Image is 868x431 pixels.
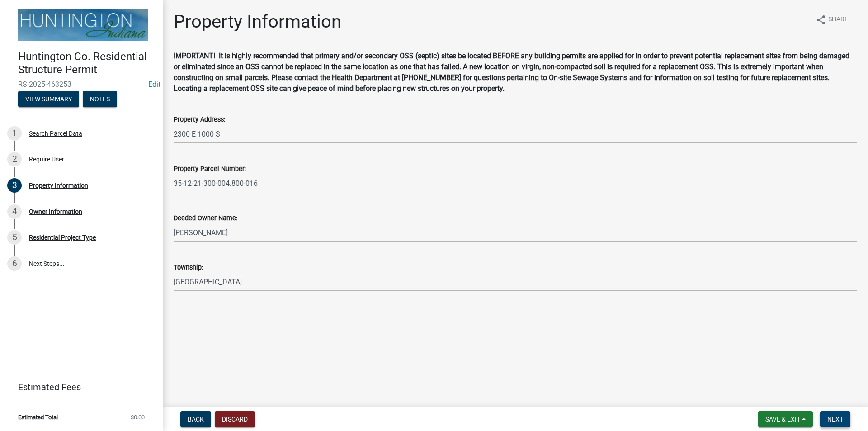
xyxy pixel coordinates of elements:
[174,265,203,271] label: Township:
[765,416,800,423] span: Save & Exit
[131,414,145,420] span: $0.00
[808,11,855,28] button: shareShare
[29,208,82,215] div: Owner Information
[174,11,341,33] h1: Property Information
[18,96,79,103] wm-modal-confirm: Summary
[148,80,160,89] wm-modal-confirm: Edit Application Number
[29,182,88,189] div: Property Information
[828,14,848,25] span: Share
[29,156,64,162] div: Require User
[180,411,211,427] button: Back
[29,234,96,241] div: Residential Project Type
[816,14,826,25] i: share
[18,91,79,107] button: View Summary
[820,411,850,427] button: Next
[7,152,22,166] div: 2
[7,178,22,193] div: 3
[83,96,117,103] wm-modal-confirm: Notes
[18,50,156,76] h4: Huntington Co. Residential Structure Permit
[188,416,204,423] span: Back
[827,416,843,423] span: Next
[29,130,82,137] div: Search Parcel Data
[7,126,22,141] div: 1
[215,411,255,427] button: Discard
[7,378,148,396] a: Estimated Fees
[18,80,145,89] span: RS-2025-463253
[18,9,148,41] img: Huntington County, Indiana
[174,166,246,172] label: Property Parcel Number:
[758,411,813,427] button: Save & Exit
[7,204,22,219] div: 4
[7,230,22,245] div: 5
[174,52,849,93] strong: IMPORTANT! It is highly recommended that primary and/or secondary OSS (septic) sites be located B...
[83,91,117,107] button: Notes
[174,215,237,222] label: Deeded Owner Name:
[18,414,58,420] span: Estimated Total
[174,117,225,123] label: Property Address:
[148,80,160,89] a: Edit
[7,256,22,271] div: 6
